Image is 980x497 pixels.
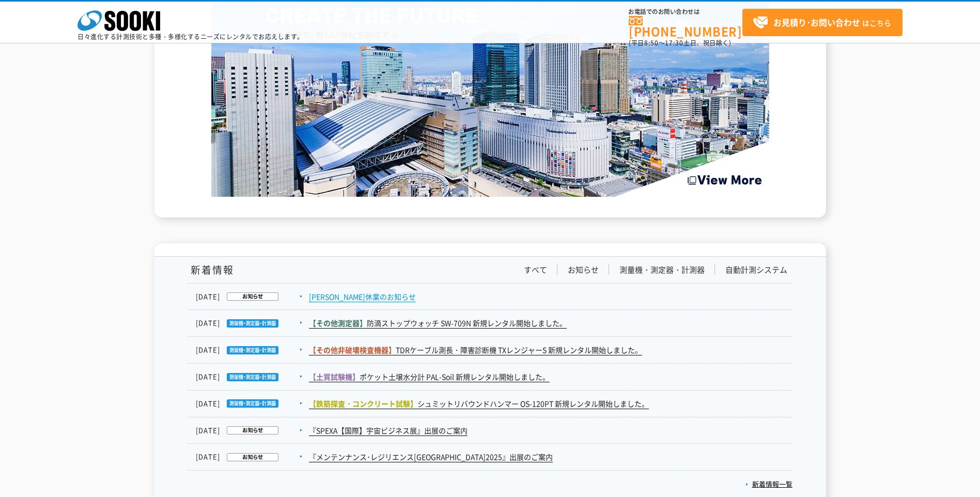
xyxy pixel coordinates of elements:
span: 【その他非破壊検査機器】 [309,345,396,355]
a: 自動計測システム [725,265,787,275]
span: お電話でのお問い合わせは [629,9,742,15]
a: [PERSON_NAME]休業のお知らせ [309,291,416,302]
dt: [DATE] [196,345,308,355]
dt: [DATE] [196,452,308,462]
a: お知らせ [568,265,599,275]
span: 8:50 [644,38,659,48]
a: 測量機・測定器・計測器 [619,265,705,275]
img: 測量機・測定器・計測器 [220,346,278,354]
strong: お見積り･お問い合わせ [773,16,860,28]
a: 『メンテンナンス･レジリエンス[GEOGRAPHIC_DATA]2025』出展のご案内 [309,452,553,462]
a: 【その他非破壊検査機器】TDRケーブル測長・障害診断機 TXレンジャーS 新規レンタル開始しました。 [309,345,642,355]
img: お知らせ [220,292,278,301]
h1: 新着情報 [188,265,234,275]
a: 【鉄筋探査・コンクリート試験】シュミットリバウンドハンマー OS-120PT 新規レンタル開始しました。 [309,398,649,409]
a: すべて [524,265,547,275]
a: 【その他測定器】防滴ストップウォッチ SW-709N 新規レンタル開始しました。 [309,318,567,329]
dt: [DATE] [196,291,308,302]
img: 測量機・測定器・計測器 [220,373,278,381]
img: 測量機・測定器・計測器 [220,399,278,408]
span: 【土質試験機】 [309,371,360,382]
span: 【鉄筋探査・コンクリート試験】 [309,398,417,409]
span: (平日 ～ 土日、祝日除く) [629,38,731,48]
span: はこちら [753,15,891,30]
p: 日々進化する計測技術と多種・多様化するニーズにレンタルでお応えします。 [77,34,304,40]
dt: [DATE] [196,318,308,329]
a: 新着情報一覧 [745,479,792,489]
span: 17:30 [665,38,683,48]
img: お知らせ [220,426,278,434]
a: Create the Future [211,186,769,196]
dt: [DATE] [196,425,308,436]
a: お見積り･お問い合わせはこちら [742,9,903,36]
img: お知らせ [220,453,278,461]
img: 測量機・測定器・計測器 [220,319,278,328]
a: [PHONE_NUMBER] [629,16,742,37]
a: 【土質試験機】ポケット土壌水分計 PAL-Soil 新規レンタル開始しました。 [309,371,550,382]
dt: [DATE] [196,371,308,382]
span: 【その他測定器】 [309,318,367,328]
dt: [DATE] [196,398,308,409]
a: 『SPEXA【国際】宇宙ビジネス展』出展のご案内 [309,425,468,436]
